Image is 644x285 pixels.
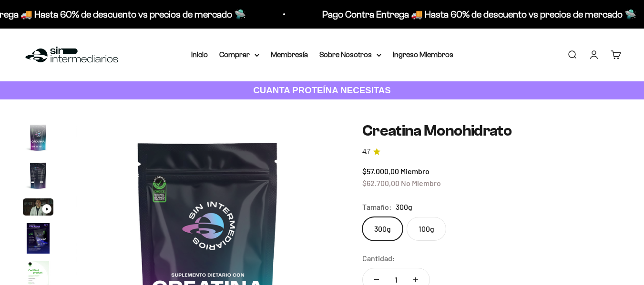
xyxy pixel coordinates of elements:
button: Ir al artículo 4 [23,223,53,256]
summary: Sobre Nosotros [319,49,381,61]
span: 4.7 [362,147,370,157]
legend: Tamaño: [362,201,392,213]
strong: CUANTA PROTEÍNA NECESITAS [253,85,391,95]
img: Creatina Monohidrato [23,122,53,153]
img: Creatina Monohidrato [23,223,53,254]
span: No Miembro [401,178,441,187]
summary: Comprar [219,49,259,61]
span: $62.700,00 [362,178,399,187]
p: Pago Contra Entrega 🚚 Hasta 60% de descuento vs precios de mercado 🛸 [320,7,634,22]
span: 300g [396,201,412,213]
label: Cantidad: [362,252,395,265]
a: Membresía [271,50,308,59]
button: Ir al artículo 3 [23,198,53,218]
a: Ingreso Miembros [393,50,453,59]
a: Inicio [191,50,208,59]
span: $57.000,00 [362,167,399,176]
img: Creatina Monohidrato [23,160,53,191]
span: Miembro [400,167,429,176]
button: Ir al artículo 1 [23,122,53,156]
a: 4.74.7 de 5.0 estrellas [362,147,621,157]
button: Ir al artículo 2 [23,160,53,194]
h1: Creatina Monohidrato [362,122,621,139]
